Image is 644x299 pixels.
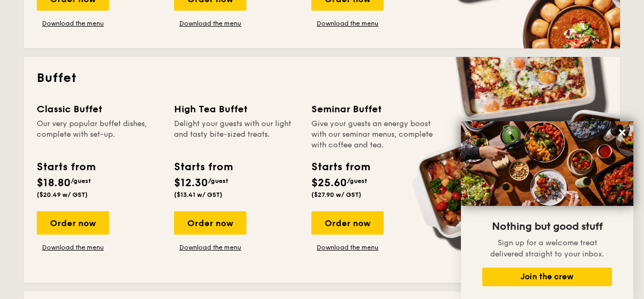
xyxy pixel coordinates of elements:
span: $25.60 [311,177,347,189]
div: Starts from [311,159,369,175]
span: Nothing but good stuff [492,220,602,233]
span: $12.30 [174,177,208,189]
span: /guest [347,177,367,185]
div: Order now [37,211,109,235]
div: Give your guests an energy boost with our seminar menus, complete with coffee and tea. [311,119,436,151]
h2: Buffet [37,70,607,87]
div: Seminar Buffet [311,102,436,117]
span: ($20.49 w/ GST) [37,191,88,198]
span: Sign up for a welcome treat delivered straight to your inbox. [490,238,604,259]
span: /guest [208,177,228,185]
a: Download the menu [311,19,384,28]
span: ($27.90 w/ GST) [311,191,361,198]
a: Download the menu [174,243,246,252]
div: Starts from [174,159,232,175]
img: DSC07876-Edit02-Large.jpeg [461,121,633,206]
a: Download the menu [174,19,246,28]
div: Our very popular buffet dishes, complete with set-up. [37,119,161,151]
div: Order now [311,211,384,235]
a: Download the menu [311,243,384,252]
button: Join the crew [482,268,612,286]
div: Classic Buffet [37,102,161,117]
a: Download the menu [37,19,109,28]
span: /guest [71,177,91,185]
span: $18.80 [37,177,71,189]
div: Starts from [37,159,95,175]
span: ($13.41 w/ GST) [174,191,222,198]
button: Close [614,124,631,141]
div: High Tea Buffet [174,102,299,117]
div: Delight your guests with our light and tasty bite-sized treats. [174,119,299,151]
a: Download the menu [37,243,109,252]
div: Order now [174,211,246,235]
